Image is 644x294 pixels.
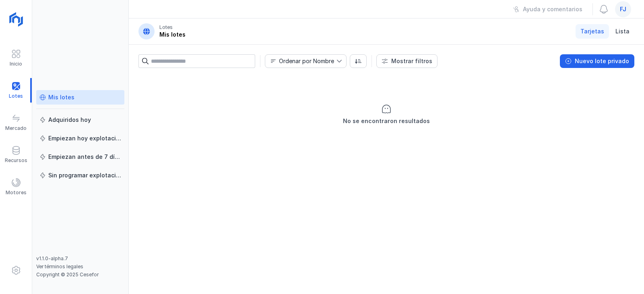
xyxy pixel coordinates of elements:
[36,113,124,127] a: Adquiridos hoy
[5,125,27,132] div: Mercado
[575,57,629,65] div: Nuevo lote privado
[48,93,74,101] div: Mis lotes
[36,168,124,183] a: Sin programar explotación
[36,131,124,146] a: Empiezan hoy explotación
[391,57,432,65] div: Mostrar filtros
[265,55,336,68] span: Nombre
[5,157,27,164] div: Recursos
[36,263,83,269] a: Ver términos legales
[620,5,626,13] span: fj
[376,54,438,68] button: Mostrar filtros
[10,61,22,67] div: Inicio
[343,117,430,125] div: No se encontraron resultados
[580,27,604,35] span: Tarjetas
[48,116,91,124] div: Adquiridos hoy
[36,150,124,164] a: Empiezan antes de 7 días
[611,24,634,39] a: Lista
[159,24,173,31] div: Lotes
[48,171,121,179] div: Sin programar explotación
[615,27,630,35] span: Lista
[508,2,588,16] button: Ayuda y comentarios
[159,31,186,39] div: Mis lotes
[48,134,121,142] div: Empiezan hoy explotación
[36,271,124,278] div: Copyright © 2025 Cesefor
[560,54,634,68] button: Nuevo lote privado
[36,255,124,262] div: v1.1.0-alpha.7
[48,153,121,161] div: Empiezan antes de 7 días
[576,24,609,39] a: Tarjetas
[6,9,26,29] img: logoRight.svg
[36,90,124,105] a: Mis lotes
[523,5,582,13] div: Ayuda y comentarios
[6,189,27,196] div: Motores
[279,58,334,64] div: Ordenar por Nombre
